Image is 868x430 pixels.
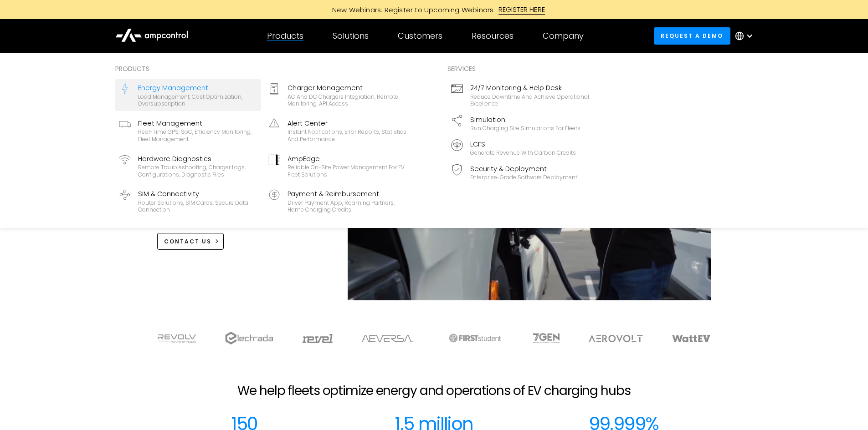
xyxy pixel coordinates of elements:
[115,64,411,74] div: Products
[498,5,545,15] div: REGISTER HERE
[672,335,710,342] img: WattEV logo
[323,5,498,15] div: New Webinars: Register to Upcoming Webinars
[267,31,303,41] div: Products
[288,199,407,213] div: Driver Payment App, Roaming Partners, Home Charging Credits
[138,154,257,164] div: Hardware Diagnostics
[288,83,407,93] div: Charger Management
[288,164,407,178] div: Reliable On-site Power Management for EV Fleet Solutions
[447,64,593,74] div: Services
[115,79,261,111] a: Energy ManagementLoad management, cost optimization, oversubscription
[115,115,261,147] a: Fleet ManagementReal-time GPS, SoC, efficiency monitoring, fleet management
[470,125,580,132] div: Run charging site simulations for fleets
[288,118,407,128] div: Alert Center
[138,93,257,107] div: Load management, cost optimization, oversubscription
[543,31,584,41] div: Company
[447,136,593,160] a: LCFSGenerate revenue with carbon credits
[115,150,261,182] a: Hardware DiagnosticsRemote troubleshooting, charger logs, configurations, diagnostic files
[472,31,514,41] div: Resources
[447,79,593,111] a: 24/7 Monitoring & Help DeskReduce downtime and achieve operational excellence
[138,199,257,213] div: Router Solutions, SIM Cards, Secure Data Connection
[470,164,577,174] div: Security & Deployment
[157,233,224,250] a: CONTACT US
[229,5,639,15] a: New Webinars: Register to Upcoming WebinarsREGISTER HERE
[470,149,576,157] div: Generate revenue with carbon credits
[138,128,257,142] div: Real-time GPS, SoC, efficiency monitoring, fleet management
[654,27,730,44] a: Request a demo
[265,115,411,147] a: Alert CenterInstant notifications, error reports, statistics and performance
[398,31,442,41] div: Customers
[138,164,257,178] div: Remote troubleshooting, charger logs, configurations, diagnostic files
[225,332,273,344] img: electrada logo
[138,189,257,199] div: SIM & Connectivity
[288,128,407,142] div: Instant notifications, error reports, statistics and performance
[138,118,257,128] div: Fleet Management
[447,160,593,185] a: Security & DeploymentEnterprise-grade software deployment
[164,238,211,246] div: CONTACT US
[589,335,643,342] img: Aerovolt Logo
[265,185,411,217] a: Payment & ReimbursementDriver Payment App, Roaming Partners, Home Charging Credits
[333,31,369,41] div: Solutions
[470,93,590,107] div: Reduce downtime and achieve operational excellence
[470,174,577,181] div: Enterprise-grade software deployment
[447,111,593,136] a: SimulationRun charging site simulations for fleets
[237,383,630,399] h2: We help fleets optimize energy and operations of EV charging hubs
[265,79,411,111] a: Charger ManagementAC and DC chargers integration, remote monitoring, API access
[288,154,407,164] div: AmpEdge
[470,115,580,125] div: Simulation
[470,139,576,149] div: LCFS
[288,93,407,107] div: AC and DC chargers integration, remote monitoring, API access
[138,83,257,93] div: Energy Management
[115,185,261,217] a: SIM & ConnectivityRouter Solutions, SIM Cards, Secure Data Connection
[265,150,411,182] a: AmpEdgeReliable On-site Power Management for EV Fleet Solutions
[288,189,407,199] div: Payment & Reimbursement
[470,83,590,93] div: 24/7 Monitoring & Help Desk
